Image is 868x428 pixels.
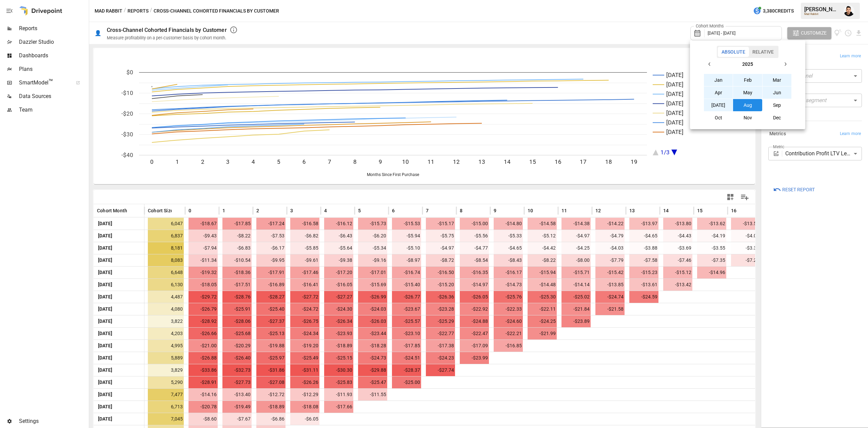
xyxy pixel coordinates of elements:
button: Aug [733,99,762,111]
button: Sep [763,99,792,111]
button: Jun [763,86,792,99]
button: 2025 [716,58,779,70]
button: Relative [749,47,777,57]
button: Jan [704,74,733,86]
button: Mar [763,74,792,86]
button: [DATE] [704,99,733,111]
button: Feb [733,74,762,86]
button: Absolute [718,47,749,57]
button: Oct [704,112,733,124]
button: Apr [704,86,733,99]
button: Dec [763,112,792,124]
button: Nov [733,112,762,124]
button: May [733,86,762,99]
